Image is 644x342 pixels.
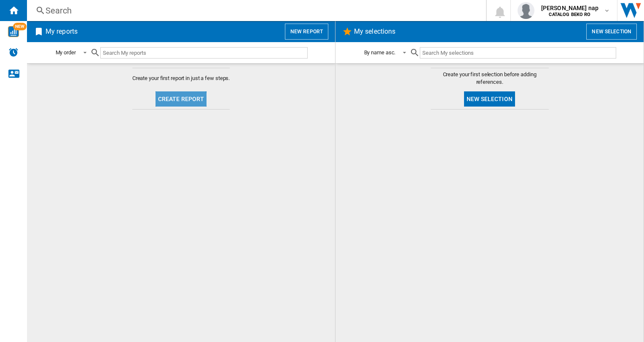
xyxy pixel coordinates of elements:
[352,24,397,40] h2: My selections
[518,2,534,19] img: profile.jpg
[46,5,464,16] div: Search
[100,47,308,59] input: Search My reports
[8,47,19,57] img: alerts-logo.svg
[285,24,328,40] button: New report
[464,91,515,107] button: New selection
[156,91,207,107] button: Create report
[13,23,27,30] span: NEW
[420,47,616,59] input: Search My selections
[586,24,637,40] button: New selection
[549,12,590,17] b: CATALOG BEKO RO
[8,26,19,37] img: wise-card.svg
[541,4,598,12] span: [PERSON_NAME] nap
[44,24,79,40] h2: My reports
[364,49,396,56] div: By name asc.
[431,71,549,86] span: Create your first selection before adding references.
[132,75,230,82] span: Create your first report in just a few steps.
[56,49,76,56] div: My order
